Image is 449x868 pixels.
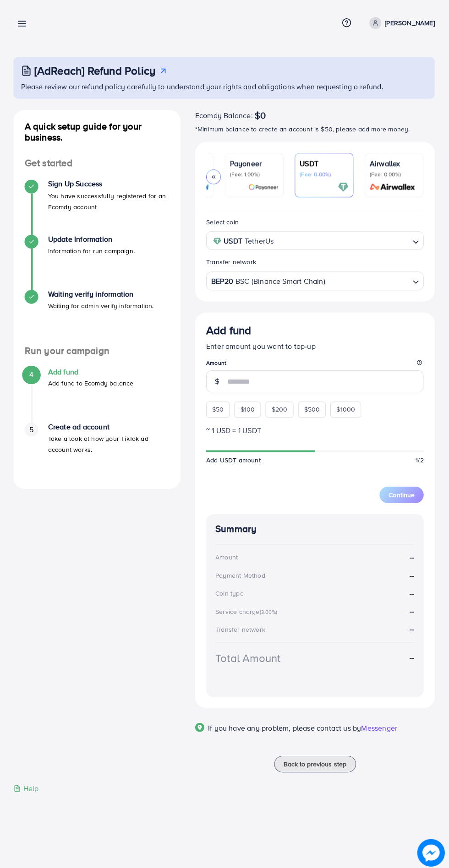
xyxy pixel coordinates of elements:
span: 1/2 [416,454,423,463]
div: Payment Method [216,569,265,578]
input: Search for option [277,233,409,247]
li: Sign Up Success [15,179,181,234]
span: Ecomdy Balance: [196,109,253,120]
div: Search for option [207,230,423,249]
h4: Get started [15,157,181,168]
div: Search for option [207,271,423,289]
p: Payoneer [230,157,279,168]
input: Search for option [326,273,409,287]
span: TetherUs [245,233,274,247]
h4: Create ad account [49,421,170,430]
p: ~ 1 USD = 1 USDT [207,423,423,434]
strong: -- [410,650,414,661]
p: Airwallex [370,157,418,168]
li: Create ad account [15,421,181,476]
button: Continue [379,485,423,501]
p: (Fee: 0.00%) [300,170,349,178]
h4: Waiting verify information [49,289,154,298]
h4: Add fund [49,366,134,375]
span: $50 [213,403,224,412]
p: Information for run campaign. [49,244,136,255]
strong: BEP20 [212,274,234,287]
span: Continue [389,488,414,498]
span: $100 [241,403,255,412]
h4: A quick setup guide for your business. [15,120,181,142]
span: $1000 [336,403,355,412]
span: Add USDT amount [207,454,261,463]
p: USDT [300,157,349,168]
h3: [AdReach] Refund Policy [35,64,156,77]
img: Popup guide [196,720,205,729]
h4: Summary [216,521,414,533]
li: Update Information [15,234,181,289]
span: $0 [255,109,266,120]
p: (Fee: 1.00%) [230,170,279,178]
p: Add fund to Ecomdy balance [49,376,134,387]
strong: -- [410,568,414,579]
p: [PERSON_NAME] [385,17,434,28]
h4: Update Information [49,234,136,243]
strong: -- [410,622,414,632]
p: Please review our refund policy carefully to understand your rights and obligations when requesti... [22,81,429,92]
li: Add fund [15,366,181,421]
span: 5 [30,423,34,434]
legend: Amount [207,358,423,369]
strong: -- [410,586,414,597]
a: [PERSON_NAME] [366,17,434,29]
small: (3.00%) [260,606,277,613]
img: card [338,181,349,192]
h4: Sign Up Success [49,179,170,188]
div: Service charge [216,605,280,614]
p: (Fee: 0.00%) [370,170,418,178]
div: Total Amount [216,648,281,664]
span: Messenger [361,720,397,730]
p: Enter amount you want to top-up [207,339,423,350]
p: You have successfully registered for an Ecomdy account [49,190,170,212]
h3: Add fund [207,322,252,336]
span: $500 [304,403,320,412]
button: Back to previous step [274,753,356,770]
span: 4 [30,368,34,379]
img: image [417,836,444,863]
p: Take a look at how your TikTok ad account works. [49,431,170,453]
strong: -- [410,550,414,561]
span: BSC (Binance Smart Chain) [236,274,325,287]
span: Back to previous step [284,757,346,766]
p: *Minimum balance to create an account is $50, please add more money. [196,123,434,134]
div: Help [15,781,40,791]
p: Waiting for admin verify information. [49,299,154,310]
div: Transfer network [216,623,266,632]
img: card [367,181,418,192]
img: coin [214,236,222,244]
div: Coin type [216,586,244,596]
label: Select coin [207,217,239,226]
span: $200 [272,403,288,412]
strong: USDT [224,233,243,247]
span: If you have any problem, please contact us by [208,720,361,730]
strong: -- [410,604,414,614]
h4: Run your campaign [15,344,181,355]
img: card [249,181,279,192]
label: Transfer network [207,256,257,266]
div: Amount [216,551,238,560]
li: Waiting verify information [15,289,181,344]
